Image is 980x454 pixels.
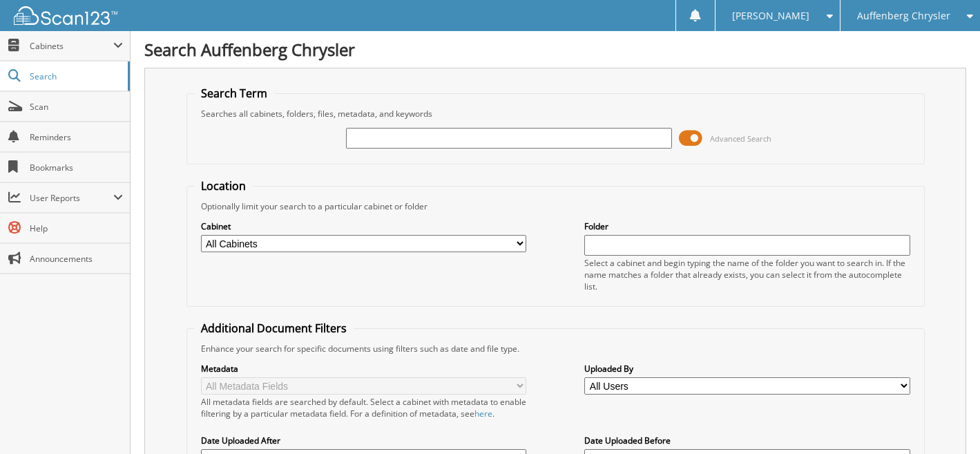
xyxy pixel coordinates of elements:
[14,6,117,25] img: scan123-logo-white.svg
[201,435,526,446] label: Date Uploaded After
[584,363,910,375] label: Uploaded By
[584,435,910,446] label: Date Uploaded Before
[194,108,917,120] div: Searches all cabinets, folders, files, metadata, and keywords
[201,220,526,232] label: Cabinet
[30,101,123,113] span: Scan
[30,223,123,234] span: Help
[194,343,917,354] div: Enhance your search for specific documents using filters such as date and file type.
[857,12,950,20] span: Auffenberg Chrysler
[732,12,809,20] span: [PERSON_NAME]
[194,86,274,101] legend: Search Term
[30,40,113,52] span: Cabinets
[30,162,123,173] span: Bookmarks
[584,257,910,292] div: Select a cabinet and begin typing the name of the folder you want to search in. If the name match...
[201,363,526,375] label: Metadata
[474,408,492,419] a: here
[710,133,771,144] span: Advanced Search
[201,396,526,419] div: All metadata fields are searched by default. Select a cabinet with metadata to enable filtering b...
[584,220,910,232] label: Folder
[30,253,123,265] span: Announcements
[144,38,966,61] h1: Search Auffenberg Chrysler
[30,70,121,82] span: Search
[194,178,253,193] legend: Location
[194,321,354,336] legend: Additional Document Filters
[30,131,123,143] span: Reminders
[30,192,113,204] span: User Reports
[194,200,917,212] div: Optionally limit your search to a particular cabinet or folder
